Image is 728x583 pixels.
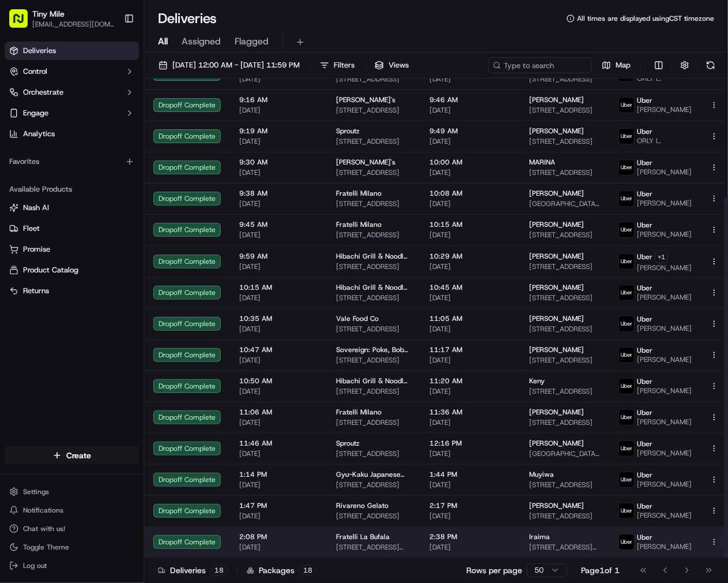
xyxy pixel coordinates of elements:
span: [STREET_ADDRESS] [336,449,411,458]
span: [GEOGRAPHIC_DATA], [STREET_ADDRESS] [529,199,600,208]
span: ORLY L. [637,136,661,145]
span: Hibachi Grill & Noodle Bar ([GEOGRAPHIC_DATA]) [336,376,411,386]
span: [PERSON_NAME] [637,324,692,333]
span: [PERSON_NAME] [637,511,692,520]
span: Sovereign: Poke, Boba, Asian Kitchen [336,345,411,354]
span: Gyu-Kaku Japanese BBQ [336,470,411,479]
span: Uber [637,439,652,449]
span: [DATE] [239,199,318,208]
span: 11:20 AM [429,376,511,386]
span: [PERSON_NAME] [637,230,692,239]
span: [STREET_ADDRESS] [529,480,600,489]
span: 1:44 PM [429,470,511,479]
span: Fleet [23,223,40,234]
img: uber-new-logo.jpeg [619,503,634,518]
div: We're available if you need us! [39,122,146,131]
span: [PERSON_NAME] [637,542,692,551]
span: Uber [637,189,652,199]
button: Refresh [703,57,719,73]
span: [STREET_ADDRESS] [529,511,600,521]
span: 1:47 PM [239,501,318,510]
span: [PERSON_NAME] [529,252,584,261]
span: [PERSON_NAME] [637,449,692,458]
span: [DATE] [429,199,511,208]
div: 18 [210,565,228,575]
span: [DATE] [429,74,511,84]
span: Fratelli Milano [336,220,382,229]
span: [STREET_ADDRESS] [336,387,411,396]
button: Log out [5,558,139,574]
span: [DATE] [239,324,318,334]
span: Sproutz [336,126,360,136]
span: Map [616,60,631,70]
span: [PERSON_NAME]'s [336,95,395,104]
span: [DATE] [239,511,318,521]
span: [STREET_ADDRESS] [336,480,411,489]
span: [DATE] [429,293,511,302]
span: Pylon [115,196,139,204]
span: Notifications [23,506,63,515]
span: All [158,35,168,48]
span: Settings [23,487,49,496]
span: [DATE] [239,418,318,427]
span: Analytics [23,129,55,139]
img: uber-new-logo.jpeg [619,285,634,300]
span: [STREET_ADDRESS] [336,356,411,365]
span: Uber [637,346,652,355]
span: [STREET_ADDRESS] [336,418,411,427]
span: 9:59 AM [239,252,318,261]
img: uber-new-logo.jpeg [619,191,634,206]
a: Nash AI [9,203,134,213]
span: [DATE] [429,356,511,365]
span: 9:46 AM [429,95,511,104]
span: [PERSON_NAME] [637,105,692,114]
span: ORLY L. [637,74,661,83]
button: Product Catalog [5,261,139,279]
span: Uber [637,221,652,230]
span: 11:05 AM [429,314,511,323]
button: Toggle Theme [5,539,139,555]
span: Deliveries [23,46,56,56]
img: uber-new-logo.jpeg [619,222,634,237]
span: [STREET_ADDRESS] [336,168,411,177]
img: uber-new-logo.jpeg [619,379,634,394]
span: 10:45 AM [429,283,511,292]
span: Uber [637,377,652,386]
img: Nash [12,12,35,35]
span: [DATE] [239,480,318,489]
span: [DATE] [429,543,511,552]
button: Tiny Mile [32,8,65,20]
div: 📗 [12,169,21,178]
span: [STREET_ADDRESS] [529,74,600,84]
span: [STREET_ADDRESS] [336,262,411,271]
span: [STREET_ADDRESS] [336,137,411,146]
span: [STREET_ADDRESS] [529,418,600,427]
img: uber-new-logo.jpeg [619,98,634,113]
img: uber-new-logo.jpeg [619,129,634,144]
span: 10:50 AM [239,376,318,386]
img: uber-new-logo.jpeg [619,535,634,550]
span: 10:15 AM [429,220,511,229]
span: [STREET_ADDRESS] [336,230,411,240]
span: 2:17 PM [429,501,511,510]
span: Knowledge Base [23,167,88,179]
div: Favorites [5,152,139,171]
a: Deliveries [5,42,139,60]
span: Uber [637,315,652,324]
span: [DATE] [429,137,511,146]
span: [DATE] [429,387,511,396]
span: [PERSON_NAME] [529,408,584,417]
img: uber-new-logo.jpeg [619,254,634,269]
div: 💻 [97,169,107,178]
span: Returns [23,286,49,296]
span: 9:19 AM [239,126,318,136]
button: Settings [5,484,139,500]
a: Returns [9,286,134,296]
button: Start new chat [196,114,210,128]
span: [STREET_ADDRESS] [529,293,600,302]
span: [STREET_ADDRESS] [336,199,411,208]
span: [STREET_ADDRESS] [529,356,600,365]
button: Map [597,57,636,73]
span: Keny [529,376,545,386]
